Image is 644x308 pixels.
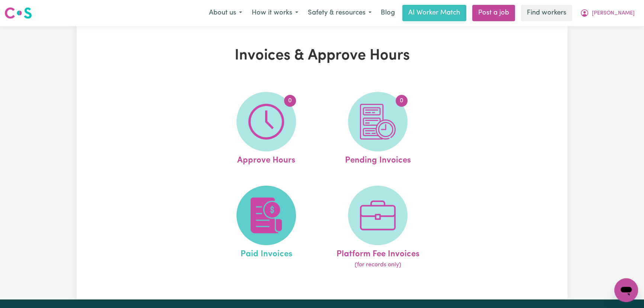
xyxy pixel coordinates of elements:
[614,278,638,302] iframe: Button to launch messaging window
[204,5,247,21] button: About us
[324,92,431,167] a: Pending Invoices
[354,260,401,269] span: (for records only)
[376,5,399,21] a: Blog
[284,95,296,107] span: 0
[396,95,408,107] span: 0
[521,5,572,21] a: Find workers
[237,151,295,167] span: Approve Hours
[4,4,32,22] a: Careseekers logo
[324,186,431,270] a: Platform Fee Invoices(for records only)
[163,47,481,65] h1: Invoices & Approve Hours
[4,6,32,20] img: Careseekers logo
[345,151,410,167] span: Pending Invoices
[240,245,292,261] span: Paid Invoices
[213,186,320,270] a: Paid Invoices
[336,245,419,261] span: Platform Fee Invoices
[472,5,515,21] a: Post a job
[247,5,303,21] button: How it works
[213,92,320,167] a: Approve Hours
[592,9,635,17] span: [PERSON_NAME]
[575,5,640,21] button: My Account
[303,5,376,21] button: Safety & resources
[402,5,466,21] a: AI Worker Match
